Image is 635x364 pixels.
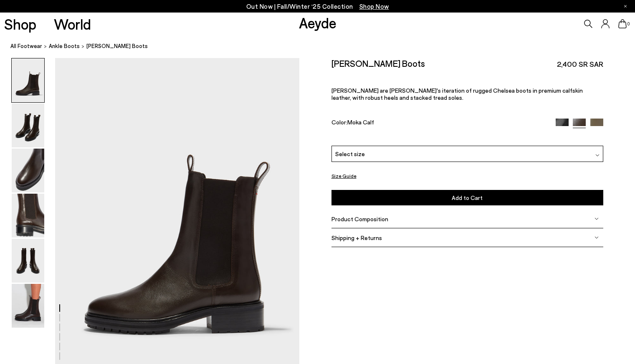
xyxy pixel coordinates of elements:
[331,171,357,181] button: Size Guide
[4,17,36,31] a: Shop
[618,19,627,28] a: 0
[12,239,44,283] img: Jack Chelsea Boots - Image 5
[12,194,44,238] img: Jack Chelsea Boots - Image 4
[10,35,635,58] nav: breadcrumb
[331,119,547,128] div: Color:
[331,58,425,68] h2: [PERSON_NAME] Boots
[452,194,483,201] span: Add to Cart
[331,215,388,222] span: Product Composition
[10,42,42,51] a: All Footwear
[335,149,365,158] span: Select size
[331,190,603,205] button: Add to Cart
[595,217,599,221] img: svg%3E
[331,87,583,101] span: [PERSON_NAME] are [PERSON_NAME]'s iteration of rugged Chelsea boots in premium calfskin leather, ...
[359,3,389,10] span: Navigate to /collections/new-in
[12,149,44,192] img: Jack Chelsea Boots - Image 3
[627,22,631,26] span: 0
[557,59,603,69] span: 2,400 SR SAR
[595,235,599,240] img: svg%3E
[331,234,382,241] span: Shipping + Returns
[49,42,80,51] a: ankle boots
[49,43,80,49] span: ankle boots
[54,17,91,31] a: World
[595,153,600,157] img: svg%3E
[246,1,389,12] p: Out Now | Fall/Winter ‘25 Collection
[299,14,336,31] a: Aeyde
[347,119,374,126] span: Moka Calf
[12,104,44,147] img: Jack Chelsea Boots - Image 2
[12,284,44,328] img: Jack Chelsea Boots - Image 6
[86,42,148,51] span: [PERSON_NAME] Boots
[12,58,44,102] img: Jack Chelsea Boots - Image 1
